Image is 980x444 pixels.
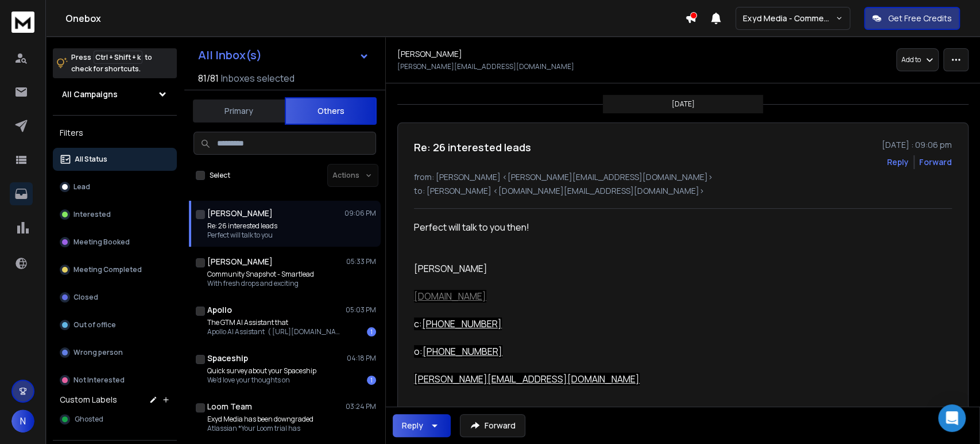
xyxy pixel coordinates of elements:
h1: Loom Team [207,401,252,412]
button: Ghosted [53,408,177,431]
p: Press to check for shortcuts. [71,52,152,75]
p: 05:33 PM [346,257,376,266]
p: Re: 26 interested leads [207,221,277,231]
p: [DATE] : 09:06 pm [882,139,952,151]
p: Perfect will talk to you [207,231,277,240]
h3: Custom Labels [60,394,117,405]
h1: Spaceship [207,353,248,364]
button: All Status [53,148,177,171]
h1: [PERSON_NAME] [397,48,462,60]
div: 1 [367,327,376,336]
h1: [PERSON_NAME] [207,256,273,267]
p: Atlassian *Your Loom trial has [207,424,313,433]
button: All Inbox(s) [189,44,378,67]
h1: Apollo [207,304,232,316]
span: [PHONE_NUMBER] [423,345,502,358]
p: Get Free Credits [888,13,952,24]
button: Meeting Booked [53,231,177,254]
button: Lead [53,175,177,198]
p: 09:06 PM [344,209,376,218]
button: Out of office [53,313,177,336]
span: 81 / 81 [198,71,219,85]
h1: Onebox [65,12,685,25]
h1: [PERSON_NAME] [207,208,273,219]
img: logo [11,12,34,33]
p: [PERSON_NAME][EMAIL_ADDRESS][DOMAIN_NAME] [397,62,574,71]
div: Forward [919,156,952,168]
p: Meeting Booked [73,238,130,247]
p: Interested [73,210,111,219]
h1: All Inbox(s) [198,49,262,61]
button: Primary [193,98,285,124]
p: Community Snapshot - Smartlead [207,270,314,279]
button: N [11,409,34,432]
span: c: [414,317,502,330]
button: Meeting Completed [53,258,177,281]
button: Reply [887,156,909,168]
p: We'd love your thoughts on [207,376,316,385]
button: Forward [460,414,525,437]
p: 03:24 PM [346,402,376,411]
div: 1 [367,376,376,385]
label: Select [210,171,230,180]
button: Others [285,97,377,125]
p: 05:03 PM [346,305,376,315]
h1: Re: 26 interested leads [414,139,531,155]
p: to: [PERSON_NAME] <[DOMAIN_NAME][EMAIL_ADDRESS][DOMAIN_NAME]> [414,185,952,197]
h3: Inboxes selected [221,71,295,85]
p: Add to [901,55,921,64]
p: Wrong person [73,348,123,357]
p: from: [PERSON_NAME] <[PERSON_NAME][EMAIL_ADDRESS][DOMAIN_NAME]> [414,171,952,183]
h3: Filters [53,125,177,141]
button: Closed [53,286,177,309]
p: 04:18 PM [347,354,376,363]
p: Lead [73,182,90,192]
p: Not Interested [73,376,125,385]
div: Reply [402,420,423,431]
button: All Campaigns [53,83,177,106]
p: Meeting Completed [73,265,142,274]
span: o: [414,345,502,358]
span: Ctrl + Shift + k [94,51,142,64]
button: Reply [393,414,451,437]
p: The GTM AI Assistant that [207,318,345,327]
p: Exyd Media - Commercial Cleaning [743,13,835,24]
button: Get Free Credits [864,7,960,30]
p: Closed [73,293,98,302]
div: Open Intercom Messenger [938,404,966,432]
p: Apollo AI Assistant ( [URL][DOMAIN_NAME] ) [207,327,345,336]
u: [PHONE_NUMBER] [422,317,502,330]
p: [DATE] [672,99,695,109]
p: All Status [75,155,107,164]
span: Ghosted [75,415,103,424]
p: Quick survey about your Spaceship [207,366,316,376]
button: Interested [53,203,177,226]
button: Wrong person [53,341,177,364]
a: [DOMAIN_NAME] [414,290,486,303]
h1: All Campaigns [62,89,118,100]
button: Not Interested [53,369,177,392]
span: [PERSON_NAME][EMAIL_ADDRESS][DOMAIN_NAME] [414,373,640,385]
p: Exyd Media has been downgraded [207,415,313,424]
p: With fresh drops and exciting [207,279,314,288]
p: Out of office [73,320,116,330]
p: [PERSON_NAME] [414,262,749,275]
